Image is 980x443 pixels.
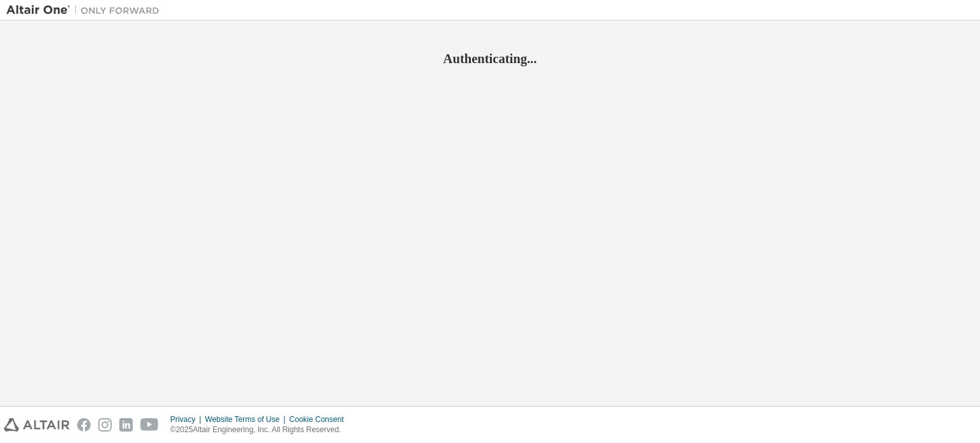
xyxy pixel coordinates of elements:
[289,414,351,425] div: Cookie Consent
[4,418,70,432] img: altair_logo.svg
[77,418,91,432] img: facebook.svg
[170,425,352,435] p: © 2025 Altair Engineering, Inc. All Rights Reserved.
[119,418,133,432] img: linkedin.svg
[170,414,205,425] div: Privacy
[6,50,974,67] h2: Authenticating...
[98,418,112,432] img: instagram.svg
[205,414,289,425] div: Website Terms of Use
[140,418,159,432] img: youtube.svg
[6,4,166,17] img: Altair One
